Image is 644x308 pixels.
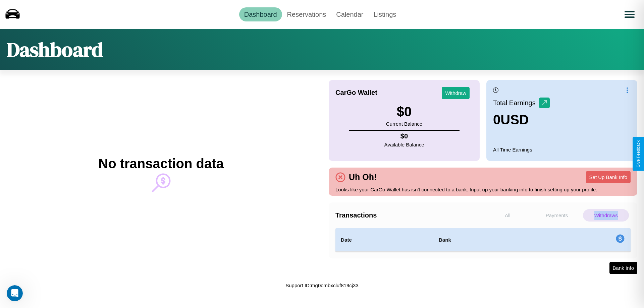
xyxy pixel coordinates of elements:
[485,209,531,222] p: All
[386,104,422,119] h3: $ 0
[335,89,377,97] h4: CarGo Wallet
[493,112,550,127] h3: 0 USD
[442,87,470,99] button: Withdraw
[98,156,223,171] h2: No transaction data
[335,211,483,219] h4: Transactions
[586,171,631,183] button: Set Up Bank Info
[7,36,103,63] h1: Dashboard
[282,7,331,21] a: Reservations
[636,140,641,168] div: Give Feedback
[493,145,631,154] p: All Time Earnings
[386,119,422,128] p: Current Balance
[341,236,428,244] h4: Date
[620,5,639,24] button: Open menu
[345,172,380,182] h4: Uh Oh!
[368,7,401,21] a: Listings
[493,97,539,109] p: Total Earnings
[609,262,637,274] button: Bank Info
[439,236,532,244] h4: Bank
[7,285,23,301] iframe: Intercom live chat
[583,209,629,222] p: Withdraws
[331,7,368,21] a: Calendar
[335,228,631,252] table: simple table
[384,132,424,140] h4: $ 0
[239,7,282,21] a: Dashboard
[335,185,631,194] p: Looks like your CarGo Wallet has isn't connected to a bank. Input up your banking info to finish ...
[534,209,580,222] p: Payments
[285,281,359,290] p: Support ID: mg0ombxcluf819cj33
[384,140,424,149] p: Available Balance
